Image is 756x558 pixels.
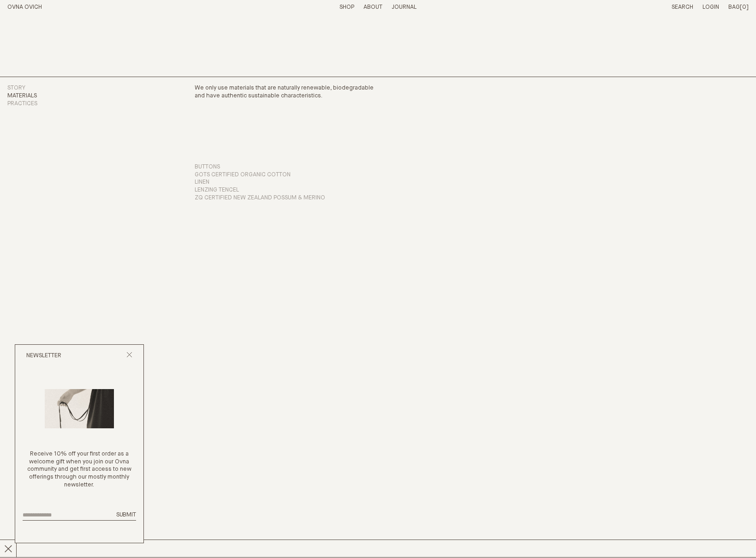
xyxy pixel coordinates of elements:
[26,352,61,360] h2: Newsletter
[116,512,136,518] span: Submit
[740,4,749,10] span: [0]
[7,85,25,91] a: Story
[363,4,382,12] summary: About
[7,101,37,107] a: Practices
[195,85,374,99] span: We only use materials that are naturally renewable, biodegradable and have authentic sustainable ...
[195,171,291,179] button: GOTS Certified Organic Cotton
[339,4,354,10] a: Shop
[195,194,325,202] button: ZQ Certified New Zealand Possum & Merino
[195,179,209,186] button: Linen
[126,352,132,360] button: Close popup
[728,4,740,10] span: Bag
[702,4,719,10] a: Login
[195,163,220,171] button: Buttons
[23,450,136,489] p: Receive 10% off your first order as a welcome gift when you join our Ovna community and get first...
[7,4,42,10] a: Home
[116,511,136,519] button: Submit
[195,186,239,194] button: Lenzing Tencel
[7,93,37,99] a: Materials
[672,4,693,10] a: Search
[392,4,417,10] a: Journal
